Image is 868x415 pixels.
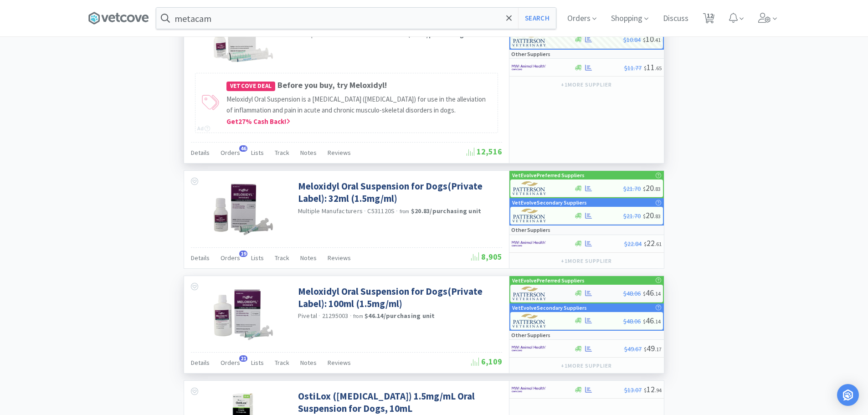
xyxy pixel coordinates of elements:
[400,208,410,215] span: from
[623,212,641,220] span: $21.70
[643,36,646,43] span: $
[197,124,210,133] div: Ad
[471,251,502,262] span: 8,905
[518,8,556,29] button: Search
[624,64,642,72] span: $11.77
[556,359,616,372] button: +1more supplier
[643,287,661,298] span: 46
[239,145,247,152] span: 46
[214,285,273,344] img: 870d2bb91d8f47e887c5cce1264126a2_377003.jpeg
[512,61,546,74] img: f6b2451649754179b5b4e0c70c3f7cb0_2.png
[322,312,349,320] span: 21295003
[624,386,642,394] span: $13.07
[251,254,264,262] span: Lists
[556,78,616,91] button: +1more supplier
[365,312,435,320] strong: $46.14 / purchasing unit
[191,254,210,262] span: Details
[411,207,482,215] strong: $20.83 / purchasing unit
[471,356,502,367] span: 6,109
[654,290,661,297] span: . 14
[512,383,546,396] img: f6b2451649754179b5b4e0c70c3f7cb0_2.png
[298,390,500,415] a: OstiLox ([MEDICAL_DATA]) 1.5mg/mL Oral Suspension for Dogs, 10mL
[300,254,317,262] span: Notes
[511,331,550,339] p: Other Suppliers
[512,198,587,207] p: VetEvolve Secondary Suppliers
[328,149,351,157] span: Reviews
[275,359,289,367] span: Track
[654,36,661,43] span: . 41
[511,50,550,58] p: Other Suppliers
[624,240,642,248] span: $22.84
[643,318,646,325] span: $
[239,251,247,257] span: 19
[511,225,550,234] p: Other Suppliers
[221,359,240,367] span: Orders
[655,65,662,72] span: . 65
[643,213,646,220] span: $
[191,149,210,157] span: Details
[655,387,662,394] span: . 94
[644,343,662,354] span: 49
[512,342,546,355] img: f6b2451649754179b5b4e0c70c3f7cb0_2.png
[298,312,318,320] span: Pivetal
[659,15,692,23] a: Discuss
[643,34,661,44] span: 10
[513,209,547,222] img: f5e969b455434c6296c6d81ef179fa71_3.png
[214,180,273,239] img: 020212c2e8a6492592f1e3b45c508a91_377957.jpeg
[644,62,662,72] span: 11
[643,185,646,192] span: $
[298,180,500,205] a: Meloxidyl Oral Suspension for Dogs(Private Label): 32ml (1.5mg/ml)
[655,346,662,353] span: . 17
[251,149,264,157] span: Lists
[644,238,662,248] span: 22
[513,33,547,46] img: f5e969b455434c6296c6d81ef179fa71_3.png
[556,255,616,267] button: +1more supplier
[226,82,276,91] span: Vetcove Deal
[643,210,661,220] span: 20
[221,149,240,157] span: Orders
[654,213,661,220] span: . 83
[655,241,662,247] span: . 61
[300,149,317,157] span: Notes
[318,312,320,320] span: ·
[837,384,859,406] div: Open Intercom Messenger
[298,207,363,215] a: Multiple Manufacturers
[643,290,646,297] span: $
[512,276,585,285] p: VetEvolve Preferred Suppliers
[251,359,264,367] span: Lists
[221,254,240,262] span: Orders
[393,31,395,39] span: ·
[467,146,502,157] span: 12,516
[156,8,556,29] input: Search by item, sku, manufacturer, ingredient, size...
[644,241,647,247] span: $
[226,79,493,92] h4: Before you buy, try Meloxidyl!
[275,149,289,157] span: Track
[643,183,661,193] span: 20
[623,317,641,325] span: $48.06
[513,181,547,195] img: f5e969b455434c6296c6d81ef179fa71_3.png
[275,254,289,262] span: Track
[624,345,642,353] span: $49.67
[654,318,661,325] span: . 14
[298,285,500,310] a: Meloxidyl Oral Suspension for Dogs(Private Label): 100ml (1.5mg/ml)
[367,207,395,215] span: C531120S
[699,15,718,24] a: 12
[623,36,641,44] span: $10.84
[644,387,647,394] span: $
[364,207,366,215] span: ·
[364,31,366,39] span: ·
[328,254,351,262] span: Reviews
[623,289,641,297] span: $48.06
[226,117,290,126] span: Get 27 % Cash Back!
[191,359,210,367] span: Details
[300,359,317,367] span: Notes
[623,184,641,193] span: $21.70
[239,355,247,362] span: 21
[644,384,662,395] span: 12
[644,346,647,353] span: $
[328,359,351,367] span: Reviews
[513,287,547,300] img: f5e969b455434c6296c6d81ef179fa71_3.png
[644,65,647,72] span: $
[226,94,493,116] p: Meloxidyl Oral Suspension is a [MEDICAL_DATA] ([MEDICAL_DATA]) for use in the alleviation of infl...
[654,185,661,192] span: . 83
